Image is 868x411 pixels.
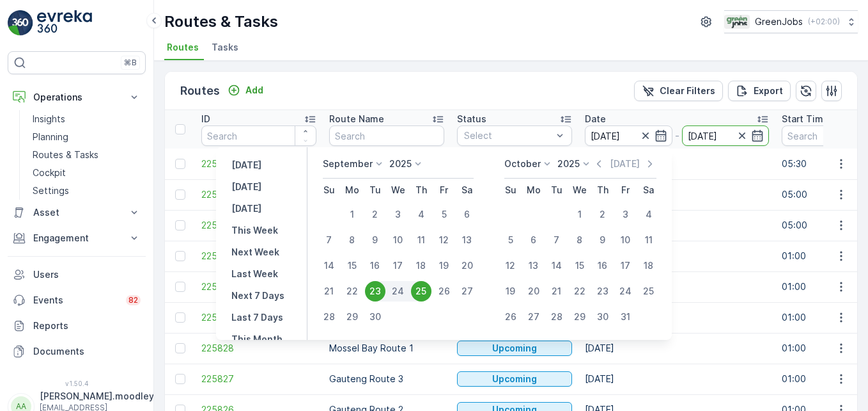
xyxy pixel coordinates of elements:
button: Engagement [8,225,146,251]
p: ( +02:00 ) [808,17,840,27]
div: Toggle Row Selected [175,220,185,230]
div: 18 [639,255,659,276]
img: logo_light-DOdMpM7g.png [37,10,92,36]
p: ⌘B [124,58,137,68]
p: Next Week [231,246,279,259]
div: 18 [411,255,431,276]
p: Operations [33,91,120,104]
a: Settings [27,182,146,200]
div: Toggle Row Selected [175,343,185,353]
a: 225830 [201,280,316,293]
th: Sunday [499,179,522,202]
th: Wednesday [387,179,410,202]
div: 1 [570,204,590,225]
div: 10 [616,230,636,250]
p: Route Name [329,113,384,125]
div: 5 [434,204,454,225]
div: 17 [388,255,408,276]
button: Last 7 Days [226,310,288,325]
div: 15 [342,255,362,276]
p: Status [457,113,486,125]
div: 27 [457,281,477,302]
p: Clear Filters [660,85,715,97]
td: [DATE] [578,179,775,210]
div: 3 [388,204,408,225]
div: Toggle Row Selected [175,251,185,261]
p: Asset [33,206,120,219]
span: 225828 [201,342,316,355]
div: 2 [365,204,385,225]
input: dd/mm/yyyy [682,125,770,146]
div: 22 [570,281,590,302]
p: Routes & Tasks [33,149,98,161]
div: 4 [639,204,659,225]
div: 12 [434,230,454,250]
a: Reports [8,313,146,339]
p: Reports [33,319,141,332]
a: Users [8,262,146,287]
p: Upcoming [492,373,537,385]
button: Next Week [226,245,284,260]
div: 30 [593,307,613,327]
th: Friday [433,179,456,202]
button: Operations [8,85,146,110]
div: 26 [500,307,521,327]
div: 14 [546,255,567,276]
p: Start Time [782,113,829,125]
button: Today [226,179,267,195]
td: [DATE] [578,241,775,271]
div: 5 [500,230,521,250]
button: This Month [226,332,288,347]
div: Toggle Row Selected [175,189,185,200]
div: 6 [457,204,477,225]
a: 225940 [201,157,316,170]
th: Wednesday [568,179,591,202]
div: 16 [365,255,385,276]
a: 225831 [201,250,316,262]
p: Last 7 Days [231,311,283,324]
div: 10 [388,230,408,250]
a: 225827 [201,373,316,385]
th: Monday [522,179,545,202]
p: Planning [33,131,68,143]
div: 2 [593,204,613,225]
div: Toggle Row Selected [175,282,185,292]
span: Tasks [212,41,238,54]
div: 19 [434,255,454,276]
button: Add [222,83,268,98]
th: Tuesday [364,179,387,202]
button: Clear Filters [634,81,723,101]
div: 28 [319,307,339,327]
button: This Week [226,223,283,238]
p: 2025 [557,157,580,170]
div: 19 [500,281,521,302]
div: 11 [411,230,431,250]
div: 21 [319,281,339,302]
p: Settings [33,184,69,197]
td: [DATE] [578,149,775,179]
div: 29 [570,307,590,327]
div: 4 [411,204,431,225]
a: 225912 [201,219,316,232]
span: v 1.50.4 [8,380,146,387]
p: This Month [231,333,283,346]
div: 12 [500,255,521,276]
input: Search [201,125,316,146]
a: Planning [27,128,146,146]
div: 17 [616,255,636,276]
p: Export [754,85,783,97]
a: Routes & Tasks [27,146,146,164]
div: 22 [342,281,362,302]
p: October [504,157,541,170]
button: GreenJobs(+02:00) [724,10,858,33]
div: 7 [319,230,339,250]
a: 225913 [201,188,316,201]
div: 23 [593,281,613,302]
td: [DATE] [578,302,775,333]
p: Routes [180,82,220,100]
button: Upcoming [457,371,572,387]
